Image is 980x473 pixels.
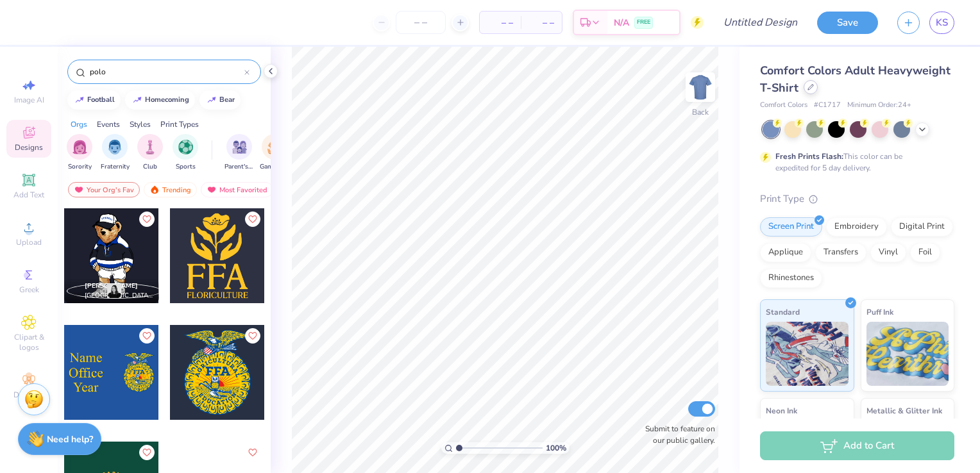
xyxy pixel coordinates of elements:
[160,119,199,130] div: Print Types
[688,74,713,100] img: Back
[870,243,906,262] div: Vinyl
[173,134,198,172] button: filter button
[137,134,163,172] div: filter for Club
[207,96,217,104] img: trend_line.gif
[826,217,887,236] div: Embroidery
[267,140,282,154] img: Game Day Image
[89,65,244,78] input: Try "Alpha"
[101,134,130,172] button: filter button
[71,119,87,130] div: Orgs
[396,11,446,34] input: – –
[67,134,92,172] button: filter button
[713,10,807,35] input: Untitled Design
[130,119,151,130] div: Styles
[85,281,138,290] span: [PERSON_NAME]
[219,96,235,103] div: bear
[232,140,247,154] img: Parent's Weekend Image
[67,90,121,110] button: football
[614,16,629,29] span: N/A
[173,134,198,172] div: filter for Sports
[207,185,217,194] img: most_fav.gif
[19,285,39,295] span: Greek
[176,162,196,172] span: Sports
[637,18,650,27] span: FREE
[6,332,51,353] span: Clipart & logos
[638,423,715,446] label: Submit to feature on our public gallery.
[47,433,93,445] strong: Need help?
[74,185,84,194] img: most_fav.gif
[817,12,878,34] button: Save
[139,445,155,460] button: Like
[760,269,822,288] div: Rhinestones
[68,162,92,172] span: Sorority
[546,442,566,454] span: 100 %
[132,96,142,104] img: trend_line.gif
[13,390,44,400] span: Decorate
[929,12,954,34] a: KS
[97,119,120,130] div: Events
[847,100,911,111] span: Minimum Order: 24 +
[760,100,807,111] span: Comfort Colors
[224,134,254,172] div: filter for Parent's Weekend
[766,305,800,319] span: Standard
[766,404,797,417] span: Neon Ink
[891,217,953,236] div: Digital Print
[72,140,87,154] img: Sorority Image
[866,404,942,417] span: Metallic & Glitter Ink
[245,328,260,344] button: Like
[487,16,513,29] span: – –
[68,182,140,197] div: Your Org's Fav
[108,140,122,154] img: Fraternity Image
[139,328,155,344] button: Like
[260,134,289,172] button: filter button
[201,182,273,197] div: Most Favorited
[87,96,115,103] div: football
[245,445,260,460] button: Like
[245,212,260,227] button: Like
[101,162,130,172] span: Fraternity
[866,305,893,319] span: Puff Ink
[137,134,163,172] button: filter button
[15,142,43,153] span: Designs
[866,322,949,386] img: Puff Ink
[85,291,154,301] span: [GEOGRAPHIC_DATA], [GEOGRAPHIC_DATA]
[16,237,42,247] span: Upload
[224,134,254,172] button: filter button
[74,96,85,104] img: trend_line.gif
[67,134,92,172] div: filter for Sorority
[260,134,289,172] div: filter for Game Day
[14,95,44,105] span: Image AI
[760,63,950,95] span: Comfort Colors Adult Heavyweight T-Shirt
[936,15,948,30] span: KS
[760,192,954,206] div: Print Type
[224,162,254,172] span: Parent's Weekend
[760,217,822,236] div: Screen Print
[101,134,130,172] div: filter for Fraternity
[775,151,933,174] div: This color can be expedited for 5 day delivery.
[178,140,193,154] img: Sports Image
[149,185,160,194] img: trending.gif
[139,212,155,227] button: Like
[910,243,940,262] div: Foil
[815,243,866,262] div: Transfers
[13,190,44,200] span: Add Text
[260,162,289,172] span: Game Day
[199,90,241,110] button: bear
[528,16,554,29] span: – –
[766,322,849,386] img: Standard
[760,243,811,262] div: Applique
[692,106,709,118] div: Back
[125,90,195,110] button: homecoming
[144,182,197,197] div: Trending
[814,100,841,111] span: # C1717
[145,96,189,103] div: homecoming
[143,162,157,172] span: Club
[775,151,843,162] strong: Fresh Prints Flash:
[143,140,157,154] img: Club Image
